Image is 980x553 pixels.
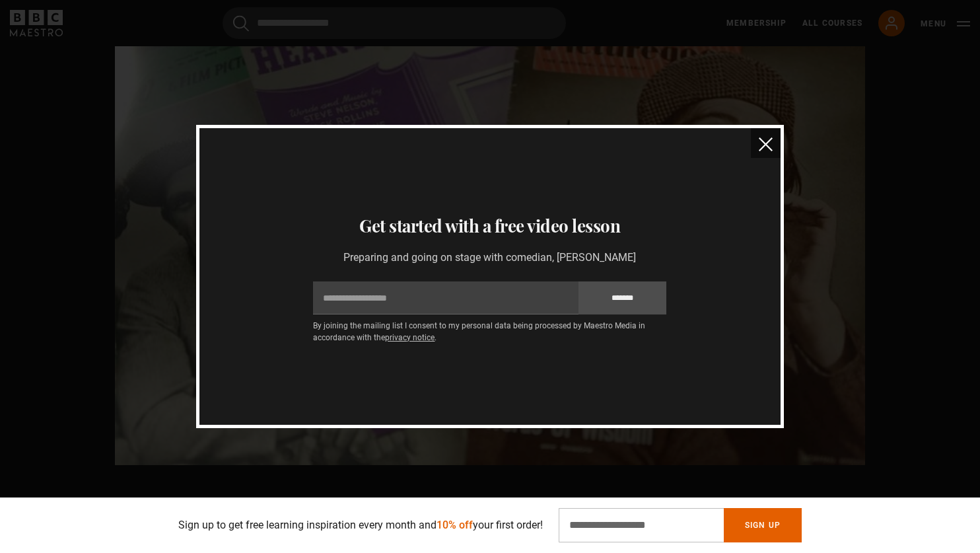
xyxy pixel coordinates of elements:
span: 10% off [437,519,473,531]
a: privacy notice [385,333,435,342]
p: Preparing and going on stage with comedian, [PERSON_NAME] [313,250,666,266]
p: Sign up to get free learning inspiration every month and your first order! [178,517,543,533]
p: By joining the mailing list I consent to my personal data being processed by Maestro Media in acc... [313,320,666,344]
h3: Get started with a free video lesson [215,213,765,239]
button: Sign Up [724,508,802,542]
button: close [751,128,781,158]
